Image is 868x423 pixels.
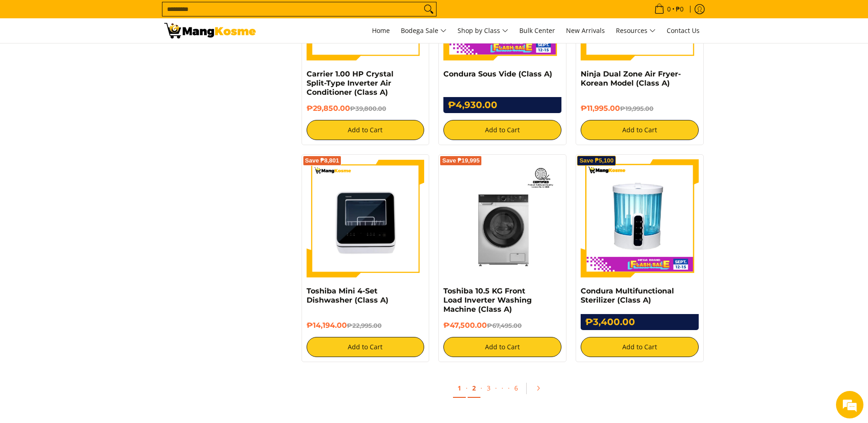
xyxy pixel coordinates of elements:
span: · [497,379,508,397]
h6: ₱11,995.00 [581,104,699,113]
span: Save ₱8,801 [305,158,340,163]
ul: Pagination [297,376,709,405]
h6: ₱4,930.00 [443,97,561,113]
del: ₱19,995.00 [620,105,653,112]
span: · [480,384,482,392]
a: Bulk Center [515,18,560,43]
button: Add to Cart [307,120,425,140]
div: Chat with us now [48,51,154,63]
del: ₱39,800.00 [350,105,386,112]
span: 0 [666,6,672,12]
a: Condura Sous Vide (Class A) [443,70,552,78]
span: · [466,384,468,392]
nav: Main Menu [265,18,704,43]
a: Toshiba Mini 4-Set Dishwasher (Class A) [307,287,388,304]
div: Minimize live chat window [150,5,172,27]
span: Resources [616,25,656,37]
a: Contact Us [662,18,704,43]
span: ₱0 [674,6,685,12]
a: Toshiba 10.5 KG Front Load Inverter Washing Machine (Class A) [443,287,532,314]
a: Ninja Dual Zone Air Fryer- Korean Model (Class A) [581,70,681,87]
button: Add to Cart [581,337,699,357]
img: Class A | Mang Kosme [164,23,256,38]
a: Resources [611,18,660,43]
span: Home [372,26,390,35]
a: 1 [453,379,466,398]
span: · [495,384,497,392]
a: 2 [468,379,480,398]
a: Home [367,18,394,43]
del: ₱67,495.00 [487,322,522,329]
img: Toshiba 10.5 KG Front Load Inverter Washing Machine (Class A) [443,159,561,277]
button: Add to Cart [581,120,699,140]
h6: ₱29,850.00 [307,104,425,113]
span: Save ₱19,995 [442,158,480,163]
span: We're online! [53,115,126,208]
a: Bodega Sale [396,18,451,43]
span: New Arrivals [566,26,605,35]
button: Add to Cart [443,337,561,357]
h6: ₱14,194.00 [307,321,425,330]
span: Shop by Class [458,25,508,37]
span: Bulk Center [519,26,555,35]
img: Condura Multifunctional Sterilizer (Class A) [581,159,699,277]
a: Shop by Class [453,18,513,43]
del: ₱22,995.00 [347,322,382,329]
button: Search [421,2,436,16]
span: · [508,384,510,392]
h6: ₱47,500.00 [443,321,561,330]
span: Contact Us [667,26,700,35]
img: Toshiba Mini 4-Set Dishwasher (Class A) [307,159,425,277]
a: Carrier 1.00 HP Crystal Split-Type Inverter Air Conditioner (Class A) [307,70,394,97]
button: Add to Cart [307,337,425,357]
a: Condura Multifunctional Sterilizer (Class A) [581,287,674,304]
span: • [652,4,686,14]
textarea: Type your message and hit 'Enter' [5,250,174,282]
a: New Arrivals [561,18,609,43]
a: 6 [510,379,523,397]
a: 3 [482,379,495,397]
span: Save ₱5,100 [579,158,614,163]
h6: ₱3,400.00 [581,314,699,330]
span: Bodega Sale [401,25,447,37]
button: Add to Cart [443,120,561,140]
